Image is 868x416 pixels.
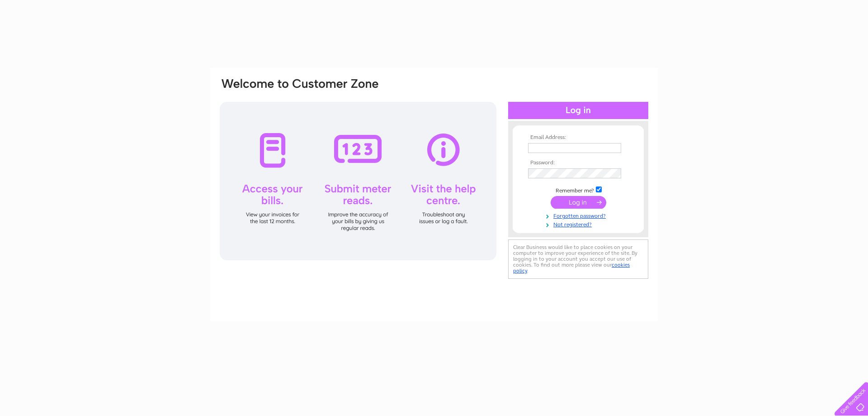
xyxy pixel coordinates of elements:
[528,211,631,220] a: Forgotten password?
[528,220,631,228] a: Not registered?
[551,196,606,209] input: Submit
[513,262,630,274] a: cookies policy
[526,134,631,141] th: Email Address:
[526,185,631,194] td: Remember me?
[508,239,648,279] div: Clear Business would like to place cookies on your computer to improve your experience of the sit...
[526,160,631,166] th: Password:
